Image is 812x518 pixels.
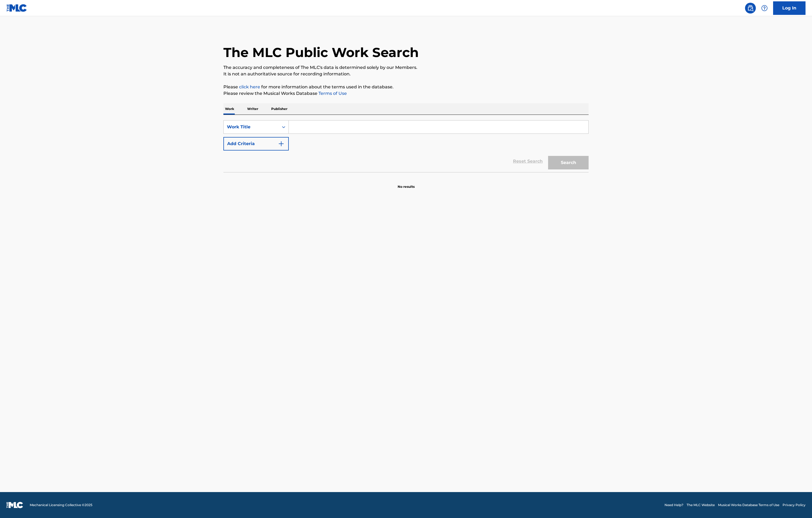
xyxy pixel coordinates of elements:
span: Mechanical Licensing Collective © 2025 [30,503,92,507]
form: Search Form [223,120,589,172]
p: Writer [246,103,260,115]
a: The MLC Website [687,503,715,507]
p: It is not an authoritative source for recording information. [223,71,589,77]
p: Publisher [270,103,289,115]
a: click here [239,84,260,89]
a: Terms of Use [317,91,347,96]
p: Work [223,103,236,115]
div: Work Title [227,124,276,130]
img: help [761,5,768,11]
p: Please review the Musical Works Database [223,90,589,97]
p: Please for more information about the terms used in the database. [223,84,589,90]
a: Log In [773,1,806,15]
img: MLC Logo [6,4,27,12]
h1: The MLC Public Work Search [223,44,419,61]
a: Privacy Policy [783,503,806,507]
a: Public Search [745,3,756,14]
a: Need Help? [665,503,683,507]
button: Add Criteria [223,137,289,151]
img: search [747,5,754,11]
a: Musical Works Database Terms of Use [718,503,779,507]
p: No results [398,178,415,189]
img: logo [6,502,23,508]
img: 9d2ae6d4665cec9f34b9.svg [278,141,284,147]
div: Help [759,3,770,14]
p: The accuracy and completeness of The MLC's data is determined solely by our Members. [223,64,589,71]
